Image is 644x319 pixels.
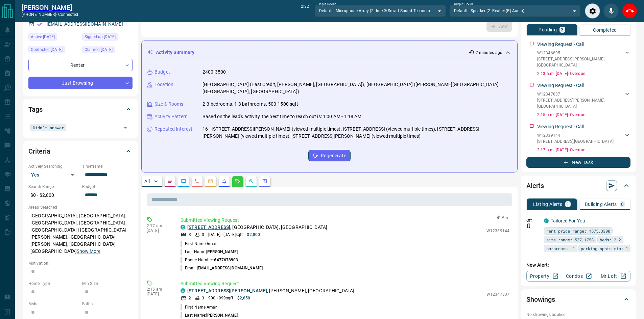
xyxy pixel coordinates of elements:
div: Yes [28,169,79,180]
p: [STREET_ADDRESS][PERSON_NAME] , [GEOGRAPHIC_DATA] [537,56,624,68]
p: 1 [567,202,569,207]
a: Condos [561,271,596,282]
span: [PERSON_NAME] [206,249,238,254]
p: 2 minutes ago [476,50,502,56]
span: Contacted [DATE] [31,46,63,53]
span: [EMAIL_ADDRESS][DOMAIN_NAME] [197,266,263,270]
span: Amar [207,241,216,246]
p: Last Name: [181,312,238,318]
span: Amar [207,305,216,310]
p: 2:32 [301,3,309,19]
p: Baths: [82,301,133,307]
p: W12339144 [486,228,509,234]
p: 0 [621,202,624,207]
div: condos.ca [544,218,549,223]
p: , [GEOGRAPHIC_DATA], [GEOGRAPHIC_DATA] [187,224,327,231]
div: Audio Settings [585,3,600,19]
p: Motivation: [28,260,133,266]
span: size range: 537,1758 [546,236,594,243]
p: 3 [202,295,204,301]
div: Tags [28,101,133,117]
p: Viewing Request - Call [537,82,584,89]
div: Mute [603,3,619,19]
label: Output Device [454,2,473,6]
svg: Requests [235,179,240,184]
p: , [PERSON_NAME], [GEOGRAPHIC_DATA] [187,287,354,294]
p: Completed [593,28,617,32]
p: No showings booked [526,312,630,318]
p: Budget: [82,184,133,190]
span: Active [DATE] [31,33,55,40]
p: Home Type: [28,281,79,287]
h2: Tags [28,104,42,115]
p: 3 [561,27,564,32]
div: End Call [622,3,637,19]
span: Signed up [DATE] [85,33,116,40]
label: Input Device [319,2,336,6]
h2: Alerts [526,180,544,191]
p: 2:15 a.m. [DATE] - Overdue [537,112,630,118]
span: parking spots min: 1 [581,245,628,252]
div: Just Browsing [28,77,133,89]
p: Submitted Viewing Request [181,280,509,287]
a: [STREET_ADDRESS][PERSON_NAME] [187,288,267,293]
p: 2:17 a.m. [DATE] - Overdue [537,147,630,153]
p: 2400-3500 [202,69,226,76]
p: [PHONE_NUMBER] - [22,11,78,18]
div: W12339144[STREET_ADDRESS],[GEOGRAPHIC_DATA] [537,131,630,146]
h2: Criteria [28,146,50,157]
p: [GEOGRAPHIC_DATA] (East Credit, [PERSON_NAME], [GEOGRAPHIC_DATA]), [GEOGRAPHIC_DATA] ([PERSON_NAM... [202,81,512,95]
p: Pending [539,27,557,32]
p: 900 - 999 sqft [208,295,233,301]
span: [PERSON_NAME] [206,313,238,318]
div: condos.ca [181,288,185,293]
button: Regenerate [308,150,351,161]
div: condos.ca [181,225,185,230]
span: bathrooms: 2 [546,245,575,252]
p: $2,800 [247,232,260,238]
p: Actively Searching: [28,163,79,169]
span: rent price range: 1575,3300 [546,228,610,234]
p: $0 - $2,800 [28,190,79,201]
svg: Agent Actions [262,179,267,184]
button: Pin [493,215,512,221]
svg: Calls [194,179,200,184]
p: Activity Summary [156,49,194,56]
p: Listing Alerts [533,202,563,207]
span: Didn't answer [33,124,64,131]
p: [STREET_ADDRESS] , [GEOGRAPHIC_DATA] [537,138,614,144]
a: Property [526,271,561,282]
svg: Emails [208,179,213,184]
div: Activity Summary2 minutes ago [147,46,512,59]
p: Areas Searched: [28,204,133,210]
p: Based on the lead's activity, the best time to reach out is: 1:00 AM - 1:18 AM [202,113,361,120]
p: Activity Pattern [154,113,188,120]
div: Thu Oct 05 2023 [82,46,133,55]
a: [PERSON_NAME] [22,3,78,11]
p: Search Range: [28,184,79,190]
div: Thu Oct 19 2023 [28,46,79,55]
p: Location [154,81,173,88]
span: Claimed [DATE] [85,46,113,53]
p: Viewing Request - Call [537,123,584,130]
div: Showings [526,291,630,308]
p: W12347837 [486,291,509,297]
p: 2:13 a.m. [DATE] - Overdue [537,71,630,77]
p: Min Size: [82,281,133,287]
p: Last Name: [181,249,238,255]
p: 2 [189,295,191,301]
p: Off [526,217,540,223]
p: [DATE] - [DATE] sqft [208,232,243,238]
button: Open [121,123,130,132]
div: Alerts [526,178,630,194]
p: 2:17 am [147,223,170,228]
p: $2,850 [237,295,251,301]
a: [EMAIL_ADDRESS][DOMAIN_NAME] [47,21,123,27]
p: W12346895 [537,50,624,56]
p: Beds: [28,301,79,307]
svg: Notes [167,179,173,184]
a: [STREET_ADDRESS] [187,224,230,230]
p: 2:15 am [147,287,170,292]
p: W12339144 [537,132,614,138]
svg: Opportunities [248,179,254,184]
